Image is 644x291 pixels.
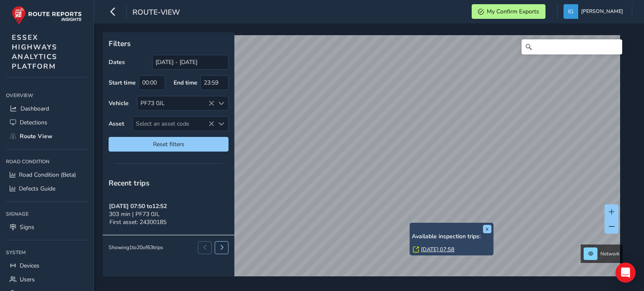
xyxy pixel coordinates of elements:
a: Signs [6,220,88,234]
h6: Available inspection trips: [412,233,491,240]
div: Signage [6,208,88,220]
span: Network [600,250,620,257]
span: Defects Guide [19,185,55,193]
span: Users [20,276,35,283]
label: Dates [109,58,125,66]
label: Asset [109,120,124,128]
img: diamond-layout [563,4,578,19]
span: Recent trips [109,178,150,188]
span: route-view [132,7,180,19]
a: Devices [6,259,88,273]
a: Defects Guide [6,182,88,196]
a: Route View [6,129,88,143]
a: [DATE] 07:58 [421,246,454,253]
span: Road Condition (Beta) [19,171,76,179]
strong: [DATE] 07:50 to 12:52 [109,202,167,210]
a: Users [6,273,88,286]
div: System [6,246,88,259]
a: Dashboard [6,102,88,116]
span: Reset filters [115,140,222,148]
span: Dashboard [21,105,49,113]
div: Showing 1 to 20 of 63 trips [109,244,163,251]
span: First asset: 24300185 [109,218,166,226]
label: End time [174,79,197,87]
label: Vehicle [109,99,129,107]
span: Route View [20,132,52,140]
span: Signs [20,223,34,231]
button: [PERSON_NAME] [563,4,626,19]
button: My Confirm Exports [472,4,545,19]
span: Select an asset code [133,117,214,131]
a: Road Condition (Beta) [6,168,88,182]
span: My Confirm Exports [487,8,539,15]
div: Select an asset code [214,117,228,131]
span: Detections [20,118,47,126]
canvas: Map [106,35,620,286]
span: ESSEX HIGHWAYS ANALYTICS PLATFORM [12,33,57,71]
button: Reset filters [109,137,229,152]
span: 303 min | PF73 0JL [109,210,160,218]
span: [PERSON_NAME] [581,4,623,19]
button: x [483,225,491,233]
input: Search [522,39,622,54]
a: Detections [6,116,88,129]
div: Overview [6,89,88,102]
div: Open Intercom Messenger [615,263,636,283]
span: Devices [20,262,39,270]
button: [DATE] 07:50 to12:52303 min | PF73 0JLFirst asset: 24300185 [103,194,234,235]
div: Road Condition [6,155,88,168]
div: PF73 0JL [138,96,214,110]
label: Start time [109,79,136,87]
p: Filters [109,38,229,49]
img: rr logo [12,6,82,25]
